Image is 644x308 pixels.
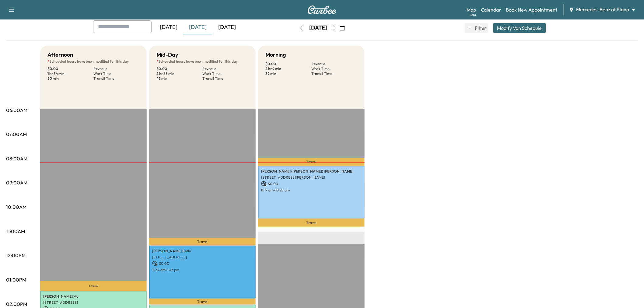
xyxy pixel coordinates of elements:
[47,76,93,81] p: 50 min
[506,6,558,13] a: Book New Appointment
[156,71,202,76] p: 2 hr 33 min
[152,261,253,266] p: $ 0.00
[311,66,357,71] p: Work Time
[475,24,486,32] span: Filter
[261,188,362,193] p: 8:19 am - 10:28 am
[258,219,365,227] p: Travel
[265,51,286,59] h5: Morning
[154,20,183,34] div: [DATE]
[481,6,501,13] a: Calendar
[307,5,337,14] img: Curbee Logo
[202,71,248,76] p: Work Time
[265,71,311,76] p: 39 min
[156,59,248,64] p: Scheduled hours have been modified for this day
[576,6,629,13] span: Mercedes-Benz of Plano
[183,20,212,34] div: [DATE]
[311,71,357,76] p: Transit Time
[152,268,253,272] p: 11:34 am - 1:43 pm
[93,71,139,76] p: Work Time
[309,24,327,32] div: [DATE]
[6,276,26,283] p: 01:00PM
[6,252,26,259] p: 12:00PM
[6,300,27,308] p: 02:00PM
[311,61,357,66] p: Revenue
[202,66,248,71] p: Revenue
[261,169,362,174] p: [PERSON_NAME] ([PERSON_NAME]) [PERSON_NAME]
[156,66,202,71] p: $ 0.00
[156,51,178,59] h5: Mid-Day
[261,181,362,187] p: $ 0.00
[43,300,144,305] p: [STREET_ADDRESS]
[47,71,93,76] p: 1 hr 54 min
[6,179,27,186] p: 09:00AM
[152,249,253,254] p: [PERSON_NAME] Bethi
[6,228,25,235] p: 11:00AM
[6,131,27,138] p: 07:00AM
[152,255,253,260] p: [STREET_ADDRESS]
[93,76,139,81] p: Transit Time
[6,155,27,162] p: 08:00AM
[43,294,144,299] p: [PERSON_NAME] Mo
[47,59,139,64] p: Scheduled hours have been modified for this day
[149,299,256,305] p: Travel
[265,66,311,71] p: 2 hr 9 min
[261,175,362,180] p: [STREET_ADDRESS][PERSON_NAME]
[265,61,311,66] p: $ 0.00
[6,107,27,114] p: 06:00AM
[212,20,242,34] div: [DATE]
[47,51,73,59] h5: Afternoon
[149,238,256,246] p: Travel
[493,23,546,33] button: Modify Van Schedule
[6,203,26,211] p: 10:00AM
[465,23,488,33] button: Filter
[40,281,147,291] p: Travel
[258,158,365,166] p: Travel
[47,66,93,71] p: $ 0.00
[202,76,248,81] p: Transit Time
[470,12,476,17] div: Beta
[156,76,202,81] p: 49 min
[93,66,139,71] p: Revenue
[467,6,476,13] a: MapBeta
